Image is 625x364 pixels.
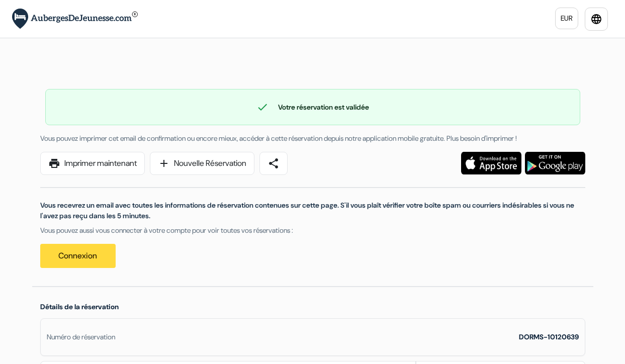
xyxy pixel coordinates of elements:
[40,134,517,143] span: Vous pouvez imprimer cet email de confirmation ou encore mieux, accéder à cette réservation depui...
[12,9,138,29] img: AubergesDeJeunesse.com
[150,152,254,175] a: addNouvelle Réservation
[158,157,170,169] span: add
[40,244,116,268] a: Connexion
[590,13,602,25] i: language
[555,8,578,29] a: EUR
[46,101,580,113] div: Votre réservation est validée
[259,152,288,175] a: share
[40,152,145,175] a: printImprimer maintenant
[40,225,585,236] p: Vous pouvez aussi vous connecter à votre compte pour voir toutes vos réservations :
[48,157,60,169] span: print
[525,152,585,174] img: Téléchargez l'application gratuite
[519,332,579,341] strong: DORMS-10120639
[267,157,280,169] span: share
[47,332,115,342] div: Numéro de réservation
[585,8,608,31] a: language
[256,101,269,113] span: check
[461,152,521,174] img: Téléchargez l'application gratuite
[40,200,585,221] p: Vous recevrez un email avec toutes les informations de réservation contenues sur cette page. S'il...
[40,302,119,311] span: Détails de la réservation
